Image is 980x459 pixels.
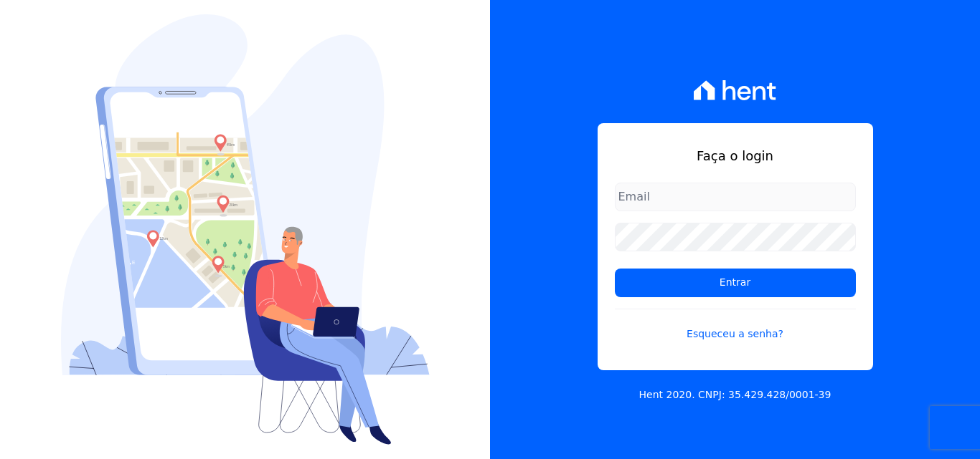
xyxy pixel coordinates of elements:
input: Email [615,183,856,211]
h1: Faça o login [615,146,856,165]
input: Entrar [615,269,856,297]
p: Hent 2020. CNPJ: 35.429.428/0001-39 [639,387,831,402]
img: Login [61,14,430,445]
a: Esqueceu a senha? [615,309,856,342]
